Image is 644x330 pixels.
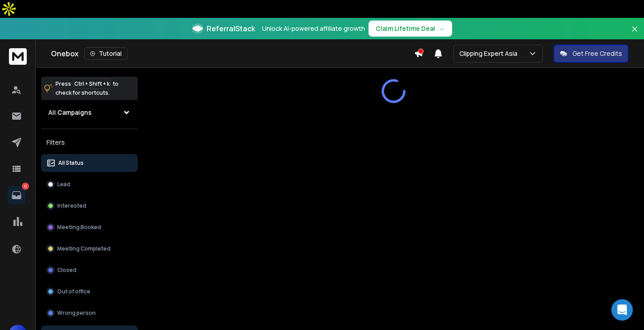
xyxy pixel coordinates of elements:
button: Closed [41,261,138,279]
button: Close banner [629,23,640,45]
p: Out of office [57,288,90,295]
button: Lead [41,175,138,193]
button: Interested [41,197,138,215]
a: 12 [8,186,25,204]
button: Tutorial [84,47,127,60]
h1: All Campaigns [48,108,92,117]
button: Out of office [41,283,138,301]
span: Ctrl + Shift + k [73,79,111,89]
p: Unlock AI-powered affiliate growth [262,24,365,33]
button: Wrong person [41,304,138,322]
button: All Campaigns [41,104,138,121]
button: Get Free Credits [554,45,628,63]
p: Lead [57,181,70,188]
p: Closed [57,267,76,274]
button: All Status [41,154,138,172]
p: Get Free Credits [572,49,622,58]
p: Clipping Expert Asia [459,49,521,58]
button: Meeting Completed [41,240,138,258]
p: All Status [58,159,84,167]
span: → [439,24,445,33]
div: Onebox [51,47,414,60]
h3: Filters [41,136,138,149]
span: ReferralStack [207,23,255,34]
p: Press to check for shortcuts. [55,79,119,97]
p: Meeting Booked [57,224,101,231]
button: Meeting Booked [41,218,138,236]
button: Claim Lifetime Deal→ [369,21,452,37]
p: Meeting Completed [57,245,110,252]
div: Open Intercom Messenger [611,299,633,321]
p: Interested [57,202,86,209]
p: Wrong person [57,309,96,317]
p: 12 [22,183,29,190]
